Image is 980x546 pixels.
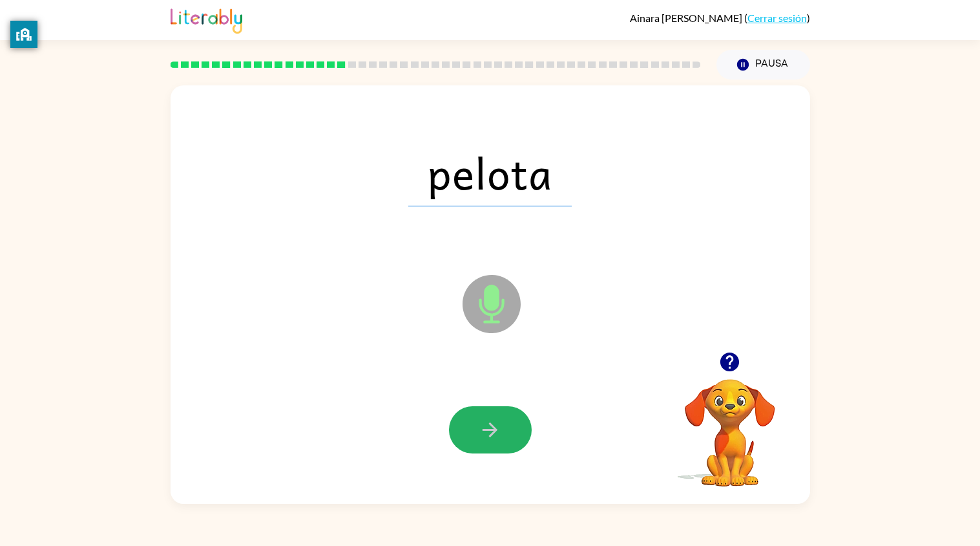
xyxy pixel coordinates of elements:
[408,139,572,206] span: pelota
[10,21,37,48] button: privacy banner
[630,12,810,24] div: ( )
[716,50,810,80] button: Pausa
[747,12,807,24] a: Cerrar sesión
[665,359,795,488] video: Tu navegador debe admitir la reproducción de archivos .mp4 para usar Literably. Intenta usar otro...
[630,12,744,24] span: Ainara [PERSON_NAME]
[171,5,242,34] img: Literably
